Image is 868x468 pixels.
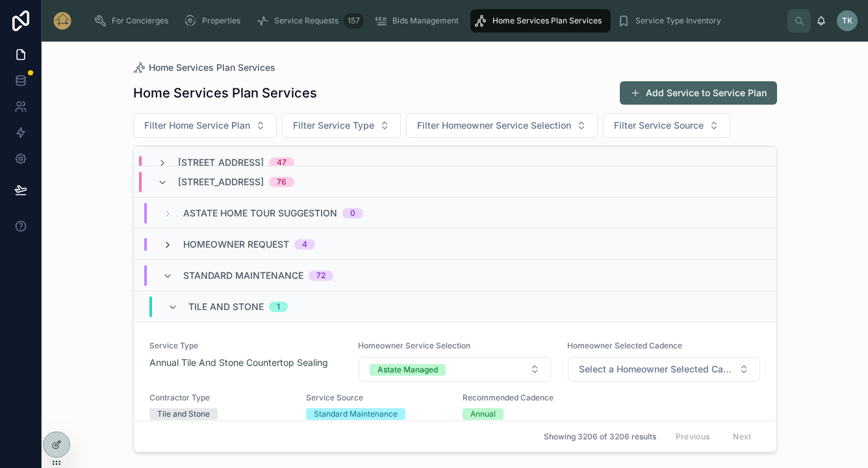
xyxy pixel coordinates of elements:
span: Recommended Cadence [463,393,604,403]
span: Bids Management [392,16,459,26]
span: Home Services Plan Services [492,16,602,26]
span: Home Services Plan Services [149,61,275,74]
a: Home Services Plan Services [470,9,611,32]
div: scrollable content [83,6,787,35]
div: Tile and Stone [157,408,210,420]
a: Properties [180,9,249,32]
button: Select Button [282,113,401,138]
img: App logo [52,10,73,31]
span: Filter Service Type [293,119,374,132]
div: Standard Maintenance [314,408,398,420]
span: Select a Homeowner Selected Cadence [579,363,734,376]
a: Home Services Plan Services [133,61,275,74]
a: Bids Management [370,9,468,32]
div: 157 [344,13,364,29]
span: Homeowner Selected Cadence [567,341,761,351]
span: Tile and Stone [188,300,264,313]
button: Select Button [359,357,551,382]
div: 76 [277,177,287,187]
span: Homeowner Request [183,238,289,251]
div: 0 [350,208,355,218]
button: Select Button [603,113,730,138]
button: Select Button [133,113,277,138]
button: Select Button [568,357,760,382]
span: Showing 3206 of 3206 results [544,432,656,442]
span: Homeowner Service Selection [358,341,552,351]
a: Service Requests157 [252,9,368,32]
div: 72 [316,270,325,281]
div: 1 [277,302,280,312]
span: Contractor Type [149,393,290,403]
span: Service Type [149,341,343,351]
div: Astate Managed [377,364,438,376]
span: Astate Home Tour Suggestion [183,207,337,220]
a: For Concierges [90,9,177,32]
button: Select Button [406,113,598,138]
div: 47 [277,157,287,168]
div: 4 [302,239,307,250]
span: Service Type Inventory [635,16,721,26]
span: Service Requests [274,16,338,26]
a: Annual Tile And Stone Countertop Sealing [149,356,328,369]
span: [STREET_ADDRESS] [178,156,264,169]
span: Standard Maintenance [183,269,303,282]
span: Filter Service Source [614,119,704,132]
span: [STREET_ADDRESS] [178,175,264,188]
h1: Home Services Plan Services [133,84,317,102]
span: TK [842,16,852,26]
span: Filter Homeowner Service Selection [417,119,571,132]
span: Filter Home Service Plan [144,119,250,132]
span: For Concierges [112,16,168,26]
div: Annual [470,408,496,420]
span: Service Source [306,393,447,403]
a: Service Type Inventory [613,9,730,32]
span: Properties [202,16,240,26]
button: Add Service to Service Plan [620,81,777,105]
